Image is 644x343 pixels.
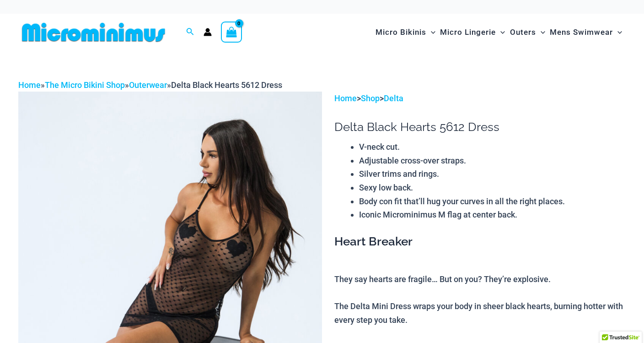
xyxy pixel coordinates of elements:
[510,21,536,44] span: Outers
[18,22,169,43] img: MM SHOP LOGO FLAT
[18,80,41,90] a: Home
[613,21,622,44] span: Menu Toggle
[376,21,426,44] span: Micro Bikinis
[129,80,167,90] a: Outerwear
[359,140,626,154] li: V-neck cut.
[361,93,380,103] a: Shop
[334,93,357,103] a: Home
[45,80,125,90] a: The Micro Bikini Shop
[171,80,282,90] span: Delta Black Hearts 5612 Dress
[496,21,505,44] span: Menu Toggle
[334,234,626,250] h3: Heart Breaker
[204,28,212,36] a: Account icon link
[384,93,403,103] a: Delta
[426,21,435,44] span: Menu Toggle
[359,208,626,222] li: Iconic Microminimus M flag at center back.
[547,18,624,46] a: Mens SwimwearMenu ToggleMenu Toggle
[359,167,626,181] li: Silver trims and rings.
[359,154,626,168] li: Adjustable cross-over straps.
[18,80,282,90] span: » » »
[186,27,194,38] a: Search icon link
[440,21,496,44] span: Micro Lingerie
[372,17,626,48] nav: Site Navigation
[334,120,626,134] h1: Delta Black Hearts 5612 Dress
[536,21,545,44] span: Menu Toggle
[508,18,547,46] a: OutersMenu ToggleMenu Toggle
[550,21,613,44] span: Mens Swimwear
[221,22,242,43] a: View Shopping Cart, empty
[334,92,626,105] p: > >
[438,18,507,46] a: Micro LingerieMenu ToggleMenu Toggle
[359,195,626,208] li: Body con fit that’ll hug your curves in all the right places.
[373,18,438,46] a: Micro BikinisMenu ToggleMenu Toggle
[359,181,626,195] li: Sexy low back.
